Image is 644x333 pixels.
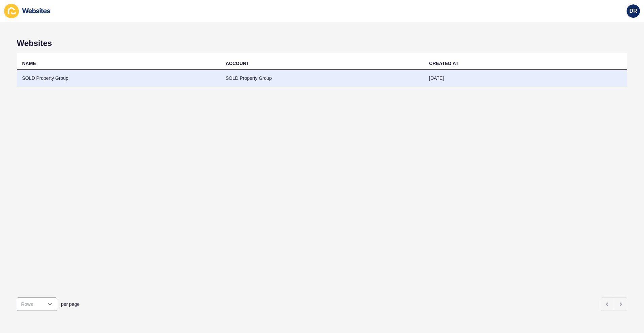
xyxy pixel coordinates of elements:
h1: Websites [17,39,627,48]
div: NAME [22,60,36,67]
td: [DATE] [424,70,627,87]
td: SOLD Property Group [17,70,220,87]
span: DR [629,8,637,14]
div: ACCOUNT [226,60,249,67]
div: CREATED AT [429,60,459,67]
div: open menu [17,297,57,311]
span: per page [61,301,79,308]
td: SOLD Property Group [220,70,424,87]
